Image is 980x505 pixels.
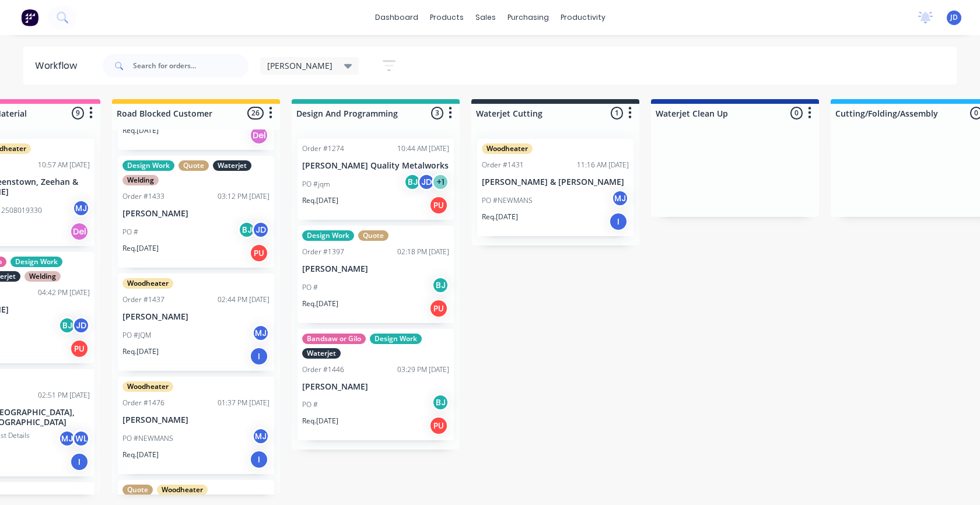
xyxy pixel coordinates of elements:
p: PO # [123,227,138,237]
div: BJ [58,317,76,334]
div: Quote [358,230,388,241]
input: Search for orders... [133,54,249,78]
div: I [609,212,628,231]
div: Order #1433 [123,191,164,202]
div: I [70,453,89,471]
div: 10:57 AM [DATE] [38,160,90,170]
div: WoodheaterOrder #143111:16 AM [DATE][PERSON_NAME] & [PERSON_NAME]PO #NEWMANSMJReq.[DATE]I [477,139,633,236]
div: Order #1274 [302,143,344,154]
div: PU [429,299,448,318]
p: Req. [DATE] [302,416,338,426]
div: Bandsaw or Gilo [302,334,366,344]
p: Req. [DATE] [123,346,159,357]
div: Workflow [35,59,83,73]
div: MJ [58,430,76,447]
div: BJ [238,221,256,239]
div: 03:12 PM [DATE] [218,191,269,202]
p: Req. [DATE] [302,299,338,309]
div: sales [470,9,502,26]
div: Design WorkQuoteOrder #139702:18 PM [DATE][PERSON_NAME]PO #BJReq.[DATE]PU [297,226,454,323]
div: Order #1446 [302,364,344,375]
div: Order #127410:44 AM [DATE][PERSON_NAME] Quality MetalworksPO #jqmBJJD+1Req.[DATE]PU [297,139,454,220]
p: [PERSON_NAME] [123,415,269,425]
p: [PERSON_NAME] [123,312,269,322]
div: JD [418,173,435,191]
p: PO #NEWMANS [482,195,533,206]
div: PU [250,244,268,262]
div: Woodheater [157,485,208,495]
p: [PERSON_NAME] [302,264,449,274]
div: MJ [611,190,629,207]
div: Bandsaw or GiloDesign WorkWaterjetOrder #144603:29 PM [DATE][PERSON_NAME]PO #BJReq.[DATE]PU [297,329,454,441]
div: Order #1476 [123,398,164,408]
p: PO #jqm [302,179,330,190]
p: PO #JQM [123,330,151,341]
div: Order #1437 [123,294,164,305]
div: Design Work [302,230,354,241]
div: Order #1397 [302,247,344,257]
div: BJ [432,394,449,411]
a: dashboard [369,9,424,26]
div: Design Work [10,257,62,267]
p: [PERSON_NAME] [123,209,269,219]
div: productivity [555,9,611,26]
div: 10:44 AM [DATE] [397,143,449,154]
div: WL [72,430,90,447]
div: MJ [252,324,269,342]
div: Woodheater [123,381,173,392]
div: Welding [123,175,159,185]
div: 03:29 PM [DATE] [397,364,449,375]
p: PO #NEWMANS [123,433,173,444]
div: 02:51 PM [DATE] [38,390,90,401]
div: JD [252,221,269,239]
div: WoodheaterOrder #147601:37 PM [DATE][PERSON_NAME]PO #NEWMANSMJReq.[DATE]I [118,377,274,474]
div: Woodheater [482,143,533,154]
p: PO # [302,282,318,293]
div: I [250,347,268,366]
p: Req. [DATE] [482,212,518,222]
div: I [250,450,268,469]
div: Design WorkQuoteWaterjetWeldingOrder #143303:12 PM [DATE][PERSON_NAME]PO #BJJDReq.[DATE]PU [118,156,274,268]
div: 02:18 PM [DATE] [397,247,449,257]
span: [PERSON_NAME] [267,59,332,72]
p: Req. [DATE] [123,450,159,460]
div: 04:42 PM [DATE] [38,287,90,298]
div: Waterjet [213,160,251,171]
div: Design Work [123,160,174,171]
img: Factory [21,9,38,26]
div: Waterjet [302,348,341,359]
div: Quote [178,160,209,171]
div: PU [429,416,448,435]
div: purchasing [502,9,555,26]
div: Design Work [370,334,422,344]
div: products [424,9,470,26]
p: Req. [DATE] [302,195,338,206]
div: 02:44 PM [DATE] [218,294,269,305]
div: Welding [24,271,61,282]
div: Quote [123,485,153,495]
div: 01:37 PM [DATE] [218,398,269,408]
div: Del [70,222,89,241]
div: Del [250,126,268,145]
p: Req. [DATE] [123,125,159,136]
p: Req. [DATE] [123,243,159,254]
div: JD [72,317,90,334]
div: PU [429,196,448,215]
div: + 1 [432,173,449,191]
div: MJ [252,427,269,445]
div: PU [70,339,89,358]
div: WoodheaterOrder #143702:44 PM [DATE][PERSON_NAME]PO #JQMMJReq.[DATE]I [118,273,274,371]
div: BJ [432,276,449,294]
div: MJ [72,199,90,217]
span: JD [950,12,958,23]
div: BJ [404,173,421,191]
p: PO # [302,399,318,410]
p: [PERSON_NAME] [302,382,449,392]
div: Woodheater [123,278,173,289]
p: [PERSON_NAME] Quality Metalworks [302,161,449,171]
